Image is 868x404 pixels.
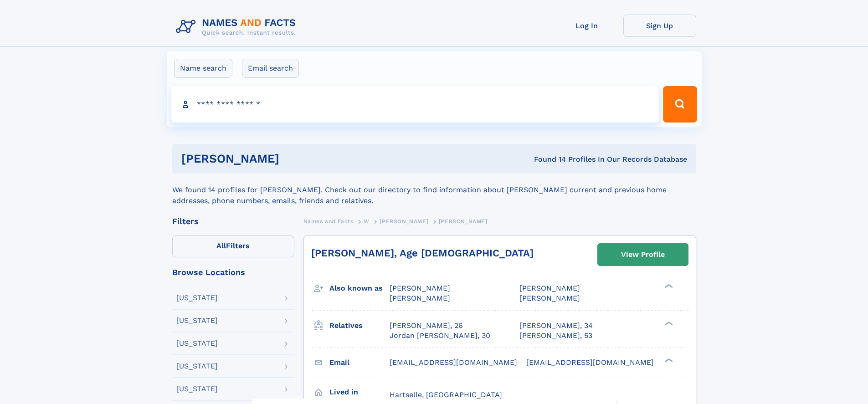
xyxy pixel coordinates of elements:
[519,331,592,341] a: [PERSON_NAME], 53
[519,284,580,292] span: [PERSON_NAME]
[663,86,697,123] button: Search Button
[390,321,463,331] a: [PERSON_NAME], 26
[172,15,303,39] img: Logo Names and Facts
[663,283,673,289] div: ❯
[598,244,688,266] a: View Profile
[176,340,218,347] div: [US_STATE]
[380,215,428,227] a: [PERSON_NAME]
[519,294,580,302] span: [PERSON_NAME]
[623,15,696,37] a: Sign Up
[390,294,450,302] span: [PERSON_NAME]
[171,86,659,123] input: search input
[380,218,428,225] span: [PERSON_NAME]
[303,215,354,227] a: Names and Facts
[172,174,696,206] div: We found 14 profiles for [PERSON_NAME]. Check out our directory to find information about [PERSON...
[329,318,390,333] h3: Relatives
[172,268,294,276] div: Browse Locations
[172,217,294,225] div: Filters
[174,59,232,78] label: Name search
[329,384,390,400] h3: Lived in
[390,358,517,367] span: [EMAIL_ADDRESS][DOMAIN_NAME]
[526,358,654,367] span: [EMAIL_ADDRESS][DOMAIN_NAME]
[176,294,218,302] div: [US_STATE]
[329,281,390,296] h3: Also known as
[390,331,490,341] a: Jordan [PERSON_NAME], 30
[663,357,673,363] div: ❯
[364,215,370,227] a: W
[176,317,218,324] div: [US_STATE]
[176,385,218,393] div: [US_STATE]
[329,355,390,370] h3: Email
[176,363,218,370] div: [US_STATE]
[181,153,407,164] h1: [PERSON_NAME]
[390,390,502,399] span: Hartselle, [GEOGRAPHIC_DATA]
[519,321,593,331] a: [PERSON_NAME], 34
[663,320,673,326] div: ❯
[390,284,450,292] span: [PERSON_NAME]
[621,244,665,265] div: View Profile
[550,15,623,37] a: Log In
[311,247,534,259] a: [PERSON_NAME], Age [DEMOGRAPHIC_DATA]
[439,218,488,225] span: [PERSON_NAME]
[406,154,687,164] div: Found 14 Profiles In Our Records Database
[242,59,299,78] label: Email search
[364,218,370,225] span: W
[216,241,226,250] span: All
[172,235,294,257] label: Filters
